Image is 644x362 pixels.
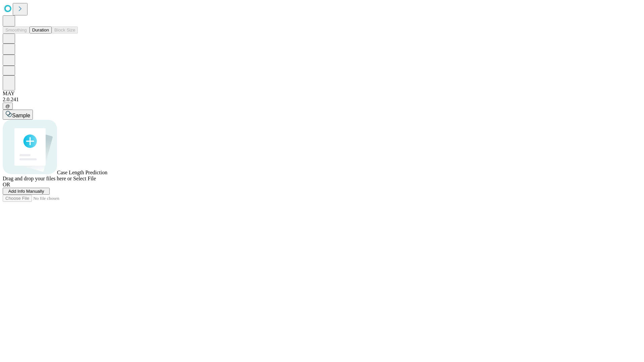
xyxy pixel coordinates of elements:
[3,182,10,187] span: OR
[73,176,96,181] span: Select File
[5,104,10,109] span: @
[3,90,641,97] div: MAY
[57,170,107,175] span: Case Length Prediction
[3,110,33,120] button: Sample
[3,188,50,195] button: Add Info Manually
[8,189,44,194] span: Add Info Manually
[30,26,52,34] button: Duration
[12,113,30,118] span: Sample
[3,176,72,181] span: Drag and drop your files here or
[3,103,13,110] button: @
[52,26,78,34] button: Block Size
[3,97,641,103] div: 2.0.241
[3,26,30,34] button: Smoothing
